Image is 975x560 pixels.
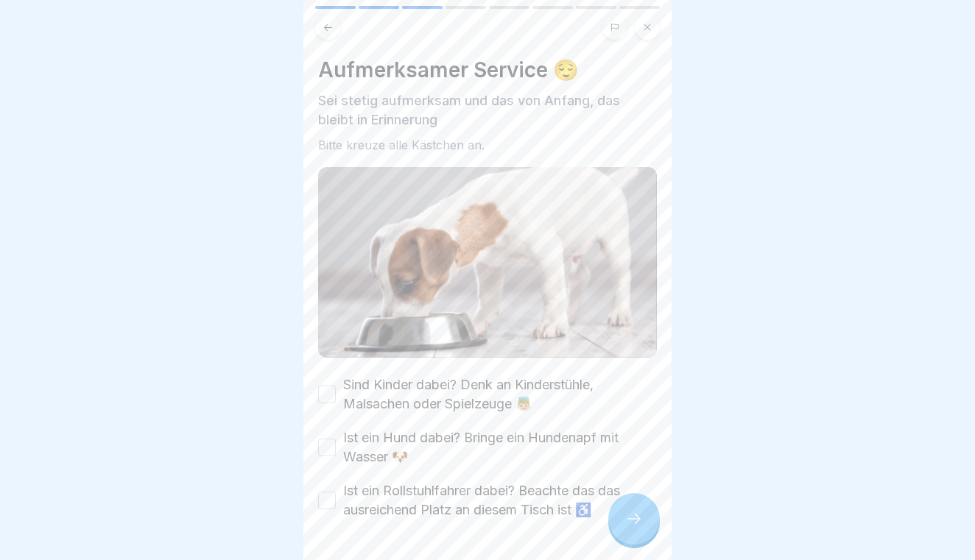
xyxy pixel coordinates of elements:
[318,57,657,82] h4: Aufmerksamer Service 😌
[318,91,657,130] p: Sei stetig aufmerksam und das von Anfang, das bleibt in Erinnerung
[343,428,657,467] label: Ist ein Hund dabei? Bringe ein Hundenapf mit Wasser 🐶
[343,375,657,414] label: Sind Kinder dabei? Denk an Kinderstühle, Malsachen oder Spielzeuge 👼🏼
[343,481,657,520] label: Ist ein Rollstuhlfahrer dabei? Beachte das das ausreichend Platz an diesem Tisch ist ♿️
[318,138,657,152] div: Bitte kreuze alle Kästchen an.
